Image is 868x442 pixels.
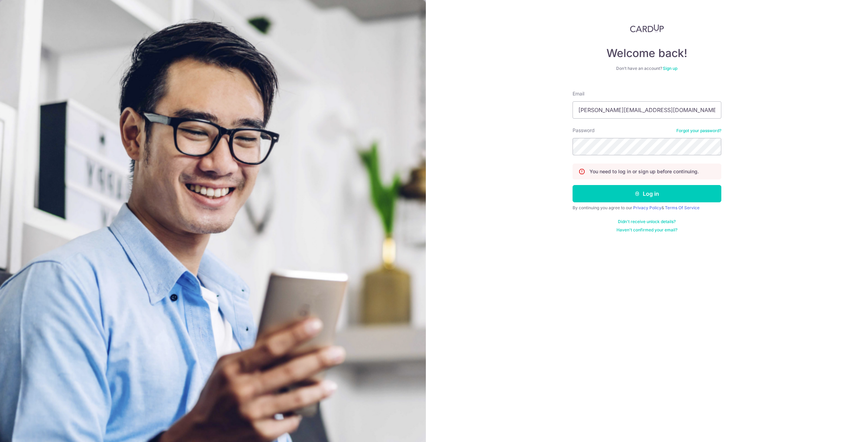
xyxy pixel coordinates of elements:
[573,205,721,211] div: By continuing you agree to our &
[573,66,721,71] div: Don’t have an account?
[573,90,584,97] label: Email
[630,24,664,33] img: CardUp Logo
[590,168,699,175] p: You need to log in or sign up before continuing.
[676,128,721,133] a: Forgot your password?
[573,127,595,134] label: Password
[616,227,677,233] a: Haven't confirmed your email?
[633,205,661,210] a: Privacy Policy
[665,205,700,210] a: Terms Of Service
[663,66,677,71] a: Sign up
[573,101,721,119] input: Enter your Email
[618,219,676,224] a: Didn't receive unlock details?
[573,46,721,60] h4: Welcome back!
[573,185,721,202] button: Log in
